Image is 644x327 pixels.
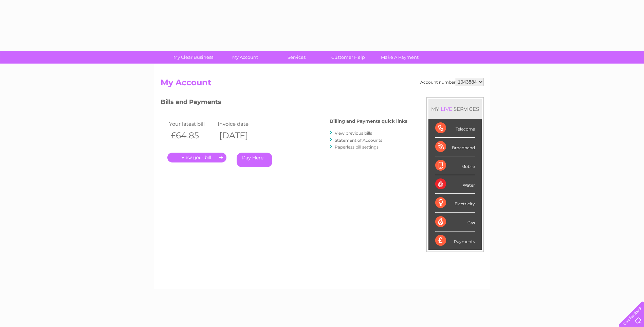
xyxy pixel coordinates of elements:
[435,213,475,231] div: Gas
[435,175,475,194] div: Water
[428,99,482,119] div: MY SERVICES
[335,138,382,143] a: Statement of Accounts
[167,153,226,162] a: .
[435,138,475,156] div: Broadband
[439,106,454,112] div: LIVE
[435,119,475,138] div: Telecoms
[330,119,407,124] h4: Billing and Payments quick links
[165,51,221,64] a: My Clear Business
[216,128,265,142] th: [DATE]
[335,131,372,136] a: View previous bills
[217,51,273,64] a: My Account
[167,119,216,128] td: Your latest bill
[161,78,484,91] h2: My Account
[216,119,265,128] td: Invoice date
[435,156,475,175] div: Mobile
[335,144,379,150] a: Paperless bill settings
[435,194,475,212] div: Electricity
[237,153,272,167] a: Pay Here
[269,51,325,64] a: Services
[161,97,407,109] h3: Bills and Payments
[435,231,475,250] div: Payments
[320,51,376,64] a: Customer Help
[372,51,428,64] a: Make A Payment
[420,78,484,86] div: Account number
[167,128,216,142] th: £64.85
